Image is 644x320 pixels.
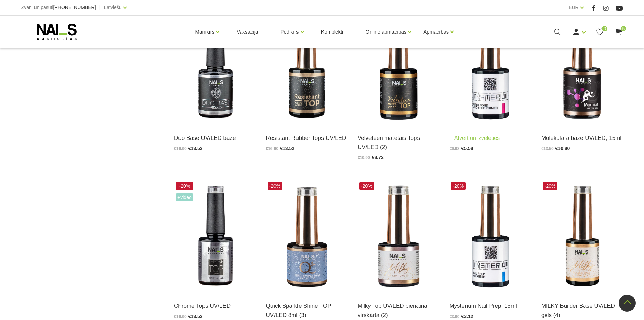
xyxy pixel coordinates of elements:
[461,146,473,151] span: €5.58
[195,18,215,45] a: Manikīrs
[461,314,473,319] span: €3.12
[587,3,589,12] span: |
[359,182,374,190] span: -20%
[541,301,623,320] a: MILKY Builder Base UV/LED gels (4)
[266,301,348,320] a: Quick Sparkle Shine TOP UV/LED 8ml (3)
[104,3,122,12] a: Latviešu
[174,301,256,311] a: Chrome Tops UV/LED
[266,180,348,293] img: Virsējais pārklājums bez lipīgā slāņa ar mirdzuma efektu.Pieejami 3 veidi:* Starlight - ar smalkā...
[21,3,96,12] div: Zvani un pasūti
[449,133,500,143] a: Atvērt un izvēlēties
[555,146,570,151] span: €10.80
[541,146,554,151] span: €13.50
[365,18,406,45] a: Online apmācības
[449,301,531,311] a: Mysterium Nail Prep, 15ml
[449,314,459,319] span: €3.90
[316,16,349,48] a: Komplekti
[174,146,187,151] span: €16.90
[268,182,282,190] span: -20%
[614,28,623,36] a: 5
[358,155,370,160] span: €10.90
[596,28,604,36] a: 0
[372,155,384,160] span: €8.72
[358,13,439,125] img: Matētais tops bez lipīgā slāņa:•rada īpaši samtainu sajūtu•nemaina gēllakas/gēla toni•sader gan a...
[541,133,623,143] a: Molekulārā bāze UV/LED, 15ml
[176,193,193,201] span: +Video
[569,3,579,12] a: EUR
[621,26,626,31] span: 5
[231,16,263,48] a: Vaksācija
[449,146,459,151] span: €6.98
[266,13,348,125] img: Kaučuka formulas virsējais pārklājums bez lipīgā slāņa. Īpaši spīdīgs, izturīgs pret skrāpējumiem...
[53,5,96,10] a: [PHONE_NUMBER]
[280,18,299,45] a: Pedikīrs
[358,133,439,152] a: Velveteen matētais Tops UV/LED (2)
[543,182,557,190] span: -20%
[188,314,203,319] span: €13.52
[541,180,623,293] img: Milky Builder Base – pienainas krāsas bāze/gels ar perfektu noturību un lieliskām pašizlīdzināšan...
[602,26,607,31] span: 0
[266,146,279,151] span: €16.90
[174,314,187,319] span: €16.90
[541,13,623,125] img: Bāze, kas piemērota īpaši pedikīram.Pateicoties tās konsistencei, nepadara nagus biezus, samazino...
[358,180,439,293] img: Virsējais pārklājums bez lipīgā slāņa ar maskējošu, viegli pienainu efektu. Vidējas konsistences,...
[266,133,348,143] a: Resistant Rubber Tops UV/LED
[423,18,449,45] a: Apmācības
[99,3,101,12] span: |
[174,180,256,293] img: Virsējais pārklājums bez lipīgā slāņa.Nodrošina izcilu spīdumu un ilgnoturību. Neatstāj nenoklāta...
[449,180,531,293] img: Līdzeklis ideāli attauko un atūdeņo dabīgo nagu, pateicoties tam, rodas izteikti laba saķere ar g...
[451,182,466,190] span: -20%
[358,301,439,320] a: Milky Top UV/LED pienaina virskārta (2)
[188,146,203,151] span: €13.52
[280,146,294,151] span: €13.52
[174,133,256,143] a: Duo Base UV/LED bāze
[449,13,531,125] img: Līdzeklis dabīgā naga un gela savienošanai bez skābes. Saudzīgs dabīgajam nagam. Ultra Bond saķer...
[174,13,256,125] img: DUO BASE - bāzes pārklājums, kas ir paredzēts darbam ar AKRYGEL DUO gelu. Īpaši izstrādāta formul...
[176,182,193,190] span: -20%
